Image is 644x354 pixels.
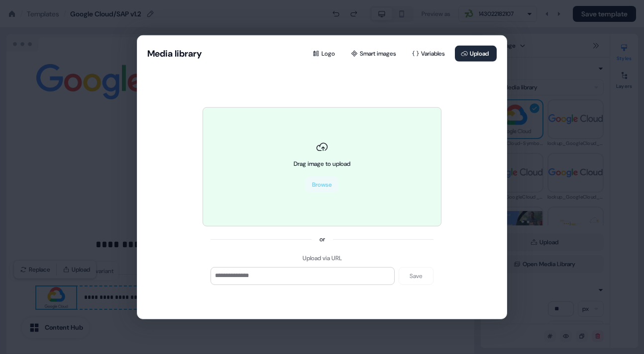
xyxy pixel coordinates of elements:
[406,45,453,61] button: Variables
[320,234,325,244] div: or
[307,45,343,61] button: Logo
[147,47,202,59] button: Media library
[306,176,338,192] button: Browse
[294,158,350,168] div: Drag image to upload
[455,45,497,61] button: Upload
[345,45,404,61] button: Smart images
[303,253,342,263] div: Upload via URL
